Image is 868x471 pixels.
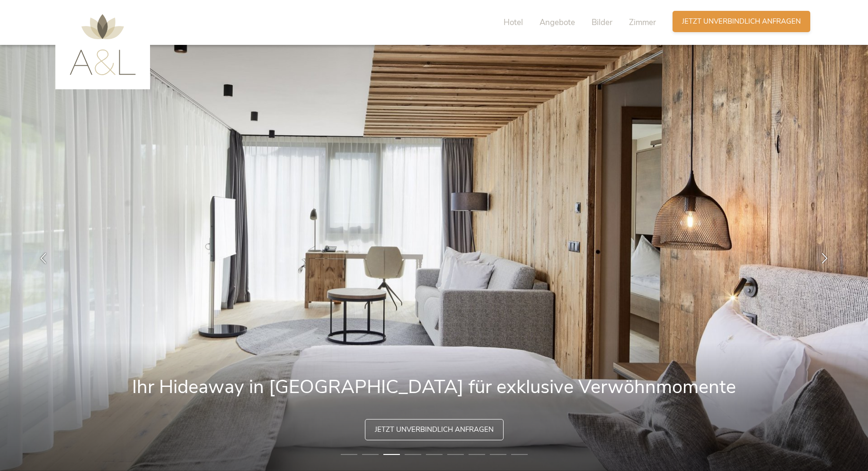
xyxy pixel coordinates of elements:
[629,17,656,28] span: Zimmer
[682,17,801,26] span: Jetzt unverbindlich anfragen
[375,425,494,435] span: Jetzt unverbindlich anfragen
[540,17,575,28] span: Angebote
[70,14,136,75] img: AMONTI & LUNARIS Wellnessresort
[504,17,523,28] span: Hotel
[592,17,612,28] span: Bilder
